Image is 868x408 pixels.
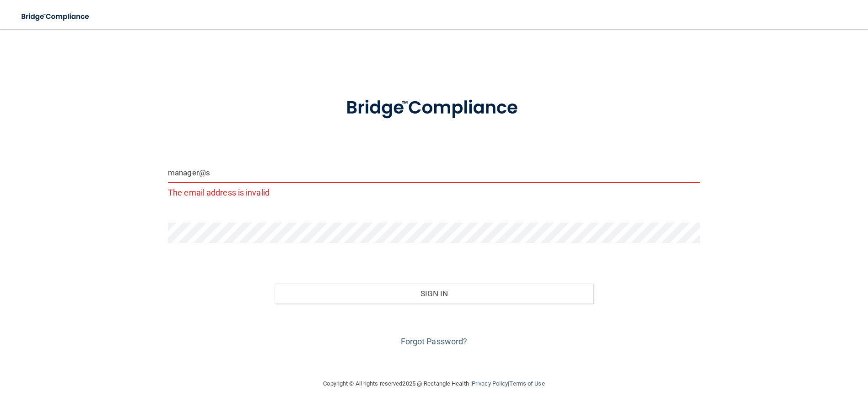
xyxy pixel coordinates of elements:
[267,369,601,398] div: Copyright © All rights reserved 2025 @ Rectangle Health | |
[275,283,594,304] button: Sign In
[327,84,540,132] img: bridge_compliance_login_screen.278c3ca4.svg
[168,185,700,200] p: The email address is invalid
[509,380,545,387] a: Terms of Use
[472,380,508,387] a: Privacy Policy
[401,337,468,346] a: Forgot Password?
[168,162,700,183] input: Email
[14,7,98,26] img: bridge_compliance_login_screen.278c3ca4.svg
